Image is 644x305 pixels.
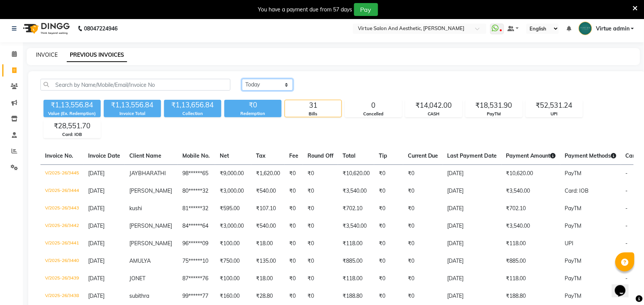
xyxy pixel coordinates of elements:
[285,111,341,117] div: Bills
[626,292,628,299] span: -
[289,152,298,159] span: Fee
[215,200,251,217] td: ₹595.00
[251,235,285,252] td: ₹18.00
[443,182,502,200] td: [DATE]
[596,25,630,33] span: Virtue admin
[565,292,582,299] span: PayTM
[224,100,282,110] div: ₹0
[565,257,582,264] span: PayTM
[526,100,583,111] div: ₹52,531.24
[403,252,443,270] td: ₹0
[40,287,84,305] td: V/2025-26/3438
[565,152,617,159] span: Payment Methods
[19,18,72,39] img: logo
[45,152,73,159] span: Invoice No.
[88,187,105,194] span: [DATE]
[374,217,403,235] td: ₹0
[129,292,149,299] span: subithra
[303,270,338,287] td: ₹0
[354,3,378,16] button: Pay
[374,164,403,182] td: ₹0
[251,252,285,270] td: ₹135.00
[303,164,338,182] td: ₹0
[443,200,502,217] td: [DATE]
[303,200,338,217] td: ₹0
[443,217,502,235] td: [DATE]
[84,18,118,39] b: 08047224946
[443,287,502,305] td: [DATE]
[403,182,443,200] td: ₹0
[338,287,374,305] td: ₹188.80
[403,287,443,305] td: ₹0
[626,240,628,247] span: -
[44,121,100,131] div: ₹28,551.70
[129,187,172,194] span: [PERSON_NAME]
[406,100,462,111] div: ₹14,042.00
[403,217,443,235] td: ₹0
[285,217,303,235] td: ₹0
[626,222,628,229] span: -
[44,131,100,138] div: Card: IOB
[129,275,145,282] span: JONET
[343,152,356,159] span: Total
[345,100,402,111] div: 0
[67,48,127,62] a: PREVIOUS INVOICES
[164,110,221,117] div: Collection
[251,200,285,217] td: ₹107.10
[251,182,285,200] td: ₹540.00
[612,275,636,297] iframe: chat widget
[338,182,374,200] td: ₹3,540.00
[443,164,502,182] td: [DATE]
[626,187,628,194] span: -
[40,217,84,235] td: V/2025-26/3442
[220,152,229,159] span: Net
[40,182,84,200] td: V/2025-26/3444
[251,164,285,182] td: ₹1,620.00
[338,217,374,235] td: ₹3,540.00
[374,287,403,305] td: ₹0
[251,287,285,305] td: ₹28.80
[502,235,560,252] td: ₹118.00
[104,110,161,117] div: Invoice Total
[88,257,105,264] span: [DATE]
[626,205,628,212] span: -
[443,270,502,287] td: [DATE]
[129,257,151,264] span: AMULYA
[565,240,574,247] span: UPI
[502,200,560,217] td: ₹702.10
[285,252,303,270] td: ₹0
[251,217,285,235] td: ₹540.00
[506,152,556,159] span: Payment Amount
[215,287,251,305] td: ₹160.00
[443,252,502,270] td: [DATE]
[164,100,221,110] div: ₹1,13,656.84
[565,222,582,229] span: PayTM
[565,275,582,282] span: PayTM
[285,200,303,217] td: ₹0
[285,270,303,287] td: ₹0
[502,252,560,270] td: ₹885.00
[88,292,105,299] span: [DATE]
[403,200,443,217] td: ₹0
[403,164,443,182] td: ₹0
[502,164,560,182] td: ₹10,620.00
[43,110,101,117] div: Value (Ex. Redemption)
[374,200,403,217] td: ₹0
[448,152,497,159] span: Last Payment Date
[526,111,583,117] div: UPI
[129,205,142,212] span: kushi
[129,170,166,177] span: JAYBHARATHI
[215,235,251,252] td: ₹100.00
[88,170,105,177] span: [DATE]
[40,79,230,91] input: Search by Name/Mobile/Email/Invoice No
[88,152,120,159] span: Invoice Date
[379,152,387,159] span: Tip
[443,235,502,252] td: [DATE]
[466,100,522,111] div: ₹18,531.90
[565,187,589,194] span: Card: IOB
[104,100,161,110] div: ₹1,13,556.84
[285,287,303,305] td: ₹0
[43,100,101,110] div: ₹1,13,556.84
[403,235,443,252] td: ₹0
[224,110,282,117] div: Redemption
